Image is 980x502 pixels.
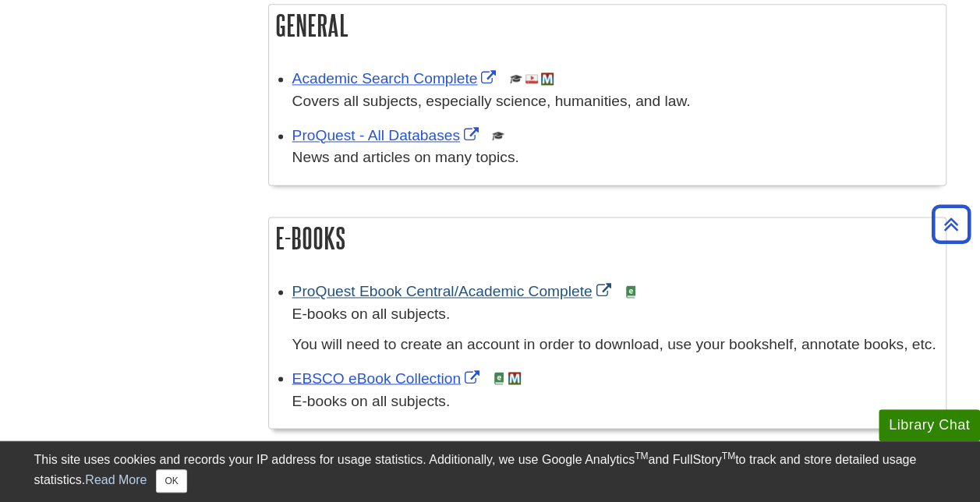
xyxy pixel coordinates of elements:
a: Link opens in new window [292,283,615,299]
img: MeL (Michigan electronic Library) [508,372,521,384]
h2: E-Books [269,217,946,259]
p: Covers all subjects, especially science, humanities, and law. [292,90,938,113]
p: E-books on all subjects. [292,303,938,326]
img: Scholarly or Peer Reviewed [510,72,522,85]
a: Link opens in new window [292,369,484,386]
a: Back to Top [926,214,976,235]
img: e-Book [493,372,505,384]
a: Read More [85,473,147,486]
img: Scholarly or Peer Reviewed [492,129,504,142]
img: e-Book [624,285,637,298]
div: This site uses cookies and records your IP address for usage statistics. Additionally, we use Goo... [34,451,946,493]
a: Link opens in new window [292,70,501,87]
p: You will need to create an account in order to download, use your bookshelf, annotate books, etc. [292,334,938,356]
p: News and articles on many topics. [292,147,938,169]
img: MeL (Michigan electronic Library) [541,72,554,85]
p: E-books on all subjects. [292,390,938,412]
h2: General [269,5,946,46]
sup: TM [635,451,648,461]
button: Library Chat [879,409,980,441]
img: Audio & Video [525,72,538,85]
button: Close [156,469,186,493]
a: Link opens in new window [292,127,483,143]
sup: TM [722,451,735,461]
